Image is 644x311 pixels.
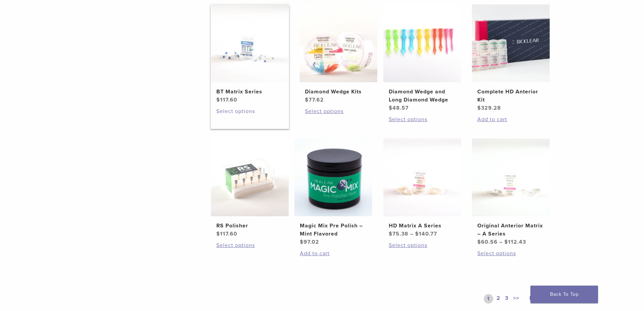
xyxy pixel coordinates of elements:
[495,294,502,304] a: 2
[216,222,283,230] h2: RS Polisher
[294,138,372,216] img: Magic Mix Pre Polish - Mint Flavored
[300,222,367,238] h2: Magic Mix Pre Polish – Mint Flavored
[499,239,503,245] span: –
[389,115,456,124] a: Select options for “Diamond Wedge and Long Diamond Wedge”
[216,107,283,115] a: Select options for “BT Matrix Series”
[389,105,392,111] span: $
[477,115,544,124] a: Add to cart: “Complete HD Anterior Kit”
[472,138,550,216] img: Original Anterior Matrix - A Series
[512,294,521,304] a: >>
[300,249,367,258] a: Add to cart: “Magic Mix Pre Polish - Mint Flavored”
[504,239,508,245] span: $
[504,239,526,245] bdi: 112.43
[477,239,498,245] bdi: 60.56
[383,138,462,238] a: HD Matrix A SeriesHD Matrix A Series
[383,4,462,112] a: Diamond Wedge and Long Diamond WedgeDiamond Wedge and Long Diamond Wedge $48.57
[389,88,456,104] h2: Diamond Wedge and Long Diamond Wedge
[477,105,501,111] bdi: 329.28
[300,4,377,82] img: Diamond Wedge Kits
[216,230,237,237] bdi: 117.60
[216,241,283,249] a: Select options for “RS Polisher”
[389,241,456,249] a: Select options for “HD Matrix A Series”
[477,249,544,258] a: Select options for “Original Anterior Matrix - A Series”
[305,88,372,96] h2: Diamond Wedge Kits
[211,4,289,104] a: BT Matrix SeriesBT Matrix Series $117.60
[472,4,550,82] img: Complete HD Anterior Kit
[410,230,413,237] span: –
[305,107,372,115] a: Select options for “Diamond Wedge Kits”
[300,239,319,245] bdi: 97.02
[299,4,378,104] a: Diamond Wedge KitsDiamond Wedge Kits $77.62
[389,230,408,237] bdi: 75.38
[477,239,481,245] span: $
[530,286,598,303] a: Back To Top
[415,230,419,237] span: $
[529,295,542,302] span: Next
[472,4,550,112] a: Complete HD Anterior KitComplete HD Anterior Kit $329.28
[383,138,461,216] img: HD Matrix A Series
[484,294,493,304] a: 1
[211,4,289,82] img: BT Matrix Series
[216,96,220,103] span: $
[216,96,237,103] bdi: 117.60
[389,222,456,230] h2: HD Matrix A Series
[305,96,309,103] span: $
[216,230,220,237] span: $
[477,105,481,111] span: $
[477,222,544,238] h2: Original Anterior Matrix – A Series
[389,105,409,111] bdi: 48.57
[300,239,304,245] span: $
[415,230,437,237] bdi: 140.77
[477,88,544,104] h2: Complete HD Anterior Kit
[389,230,392,237] span: $
[211,138,289,216] img: RS Polisher
[211,138,289,238] a: RS PolisherRS Polisher $117.60
[305,96,324,103] bdi: 77.62
[216,88,283,96] h2: BT Matrix Series
[294,138,373,246] a: Magic Mix Pre Polish - Mint FlavoredMagic Mix Pre Polish – Mint Flavored $97.02
[472,138,550,246] a: Original Anterior Matrix - A SeriesOriginal Anterior Matrix – A Series
[504,294,510,304] a: 3
[383,4,461,82] img: Diamond Wedge and Long Diamond Wedge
